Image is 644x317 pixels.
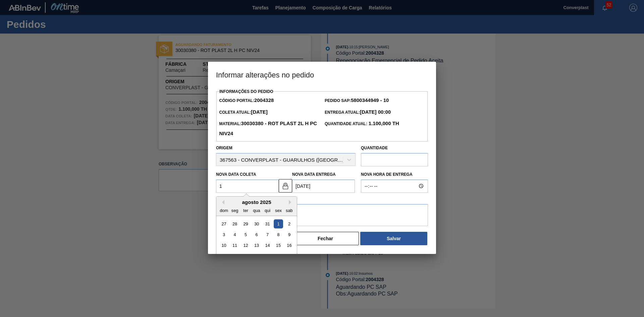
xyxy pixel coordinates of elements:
div: ter [241,206,250,215]
div: Choose domingo, 10 de agosto de 2025 [219,241,228,250]
div: sab [285,206,294,215]
div: Choose terça-feira, 29 de julho de 2025 [241,219,250,228]
div: Choose terça-feira, 5 de agosto de 2025 [241,230,250,239]
label: Nova Data Coleta [216,172,256,177]
div: Choose segunda-feira, 11 de agosto de 2025 [230,241,239,250]
div: Choose sexta-feira, 15 de agosto de 2025 [274,241,283,250]
span: Material: [219,121,317,136]
button: Salvar [360,232,427,245]
div: Choose domingo, 17 de agosto de 2025 [219,252,228,261]
strong: 2004328 [254,97,274,103]
div: Choose segunda-feira, 28 de julho de 2025 [230,219,239,228]
div: sex [274,206,283,215]
div: Choose quarta-feira, 13 de agosto de 2025 [252,241,261,250]
div: qua [252,206,261,215]
div: Choose sexta-feira, 1 de agosto de 2025 [274,219,283,228]
img: locked [281,182,289,190]
div: Choose quarta-feira, 6 de agosto de 2025 [252,230,261,239]
label: Nova Data Entrega [292,172,336,177]
div: Choose terça-feira, 12 de agosto de 2025 [241,241,250,250]
div: Choose domingo, 3 de agosto de 2025 [219,230,228,239]
div: month 2025-08 [218,218,294,283]
label: Nova Hora de Entrega [361,170,428,179]
div: Choose quarta-feira, 20 de agosto de 2025 [252,252,261,261]
button: Fechar [292,232,359,245]
input: dd/mm/yyyy [292,179,355,193]
div: Choose quinta-feira, 7 de agosto de 2025 [263,230,272,239]
strong: 5800344949 - 10 [351,97,389,103]
div: Choose sábado, 2 de agosto de 2025 [285,219,294,228]
h3: Informar alterações no pedido [208,62,436,87]
div: Choose quinta-feira, 21 de agosto de 2025 [263,252,272,261]
label: Origem [216,146,232,150]
strong: [DATE] 00:00 [360,109,391,115]
span: Entrega Atual: [325,110,391,115]
div: Choose sábado, 9 de agosto de 2025 [285,230,294,239]
button: Next Month [289,200,293,205]
label: Quantidade [361,146,388,150]
div: Choose segunda-feira, 4 de agosto de 2025 [230,230,239,239]
div: Choose sábado, 23 de agosto de 2025 [285,252,294,261]
div: Choose terça-feira, 19 de agosto de 2025 [241,252,250,261]
span: Pedido SAP: [325,98,389,103]
span: Código Portal: [219,98,274,103]
strong: 30030380 - ROT PLAST 2L H PC NIV24 [219,120,317,136]
div: Choose sábado, 16 de agosto de 2025 [285,241,294,250]
button: locked [279,179,292,193]
strong: 1.100,000 TH [367,120,399,126]
div: qui [263,206,272,215]
label: Informações do Pedido [219,89,273,94]
div: Choose sexta-feira, 22 de agosto de 2025 [274,252,283,261]
div: seg [230,206,239,215]
div: Choose quarta-feira, 30 de julho de 2025 [252,219,261,228]
div: agosto 2025 [216,199,297,205]
span: Coleta Atual: [219,110,267,115]
div: Choose quinta-feira, 31 de julho de 2025 [263,219,272,228]
div: Choose sexta-feira, 8 de agosto de 2025 [274,230,283,239]
div: Choose domingo, 27 de julho de 2025 [219,219,228,228]
div: Choose quinta-feira, 14 de agosto de 2025 [263,241,272,250]
label: Observação [216,195,428,204]
button: Previous Month [220,200,224,205]
span: Quantidade Atual: [325,121,399,126]
strong: [DATE] [251,109,268,115]
input: dd/mm/yyyy [216,179,279,193]
div: Choose segunda-feira, 18 de agosto de 2025 [230,252,239,261]
div: dom [219,206,228,215]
